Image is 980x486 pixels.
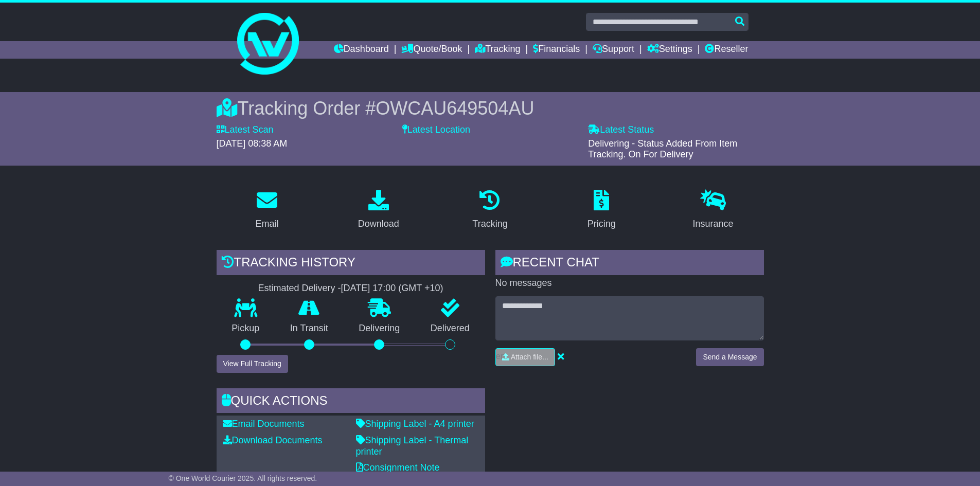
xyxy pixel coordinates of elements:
[217,138,288,149] span: [DATE] 08:38 AM
[402,124,470,136] label: Latest Location
[401,41,462,59] a: Quote/Book
[217,355,288,373] button: View Full Tracking
[255,217,278,231] div: Email
[275,323,344,334] p: In Transit
[217,283,485,294] div: Estimated Delivery -
[217,323,275,334] p: Pickup
[415,323,485,334] p: Delivered
[358,217,399,231] div: Download
[223,419,305,429] a: Email Documents
[223,435,323,445] a: Download Documents
[217,97,764,119] div: Tracking Order #
[344,323,416,334] p: Delivering
[248,186,285,235] a: Email
[217,250,485,278] div: Tracking history
[686,186,740,235] a: Insurance
[334,41,389,59] a: Dashboard
[376,98,534,119] span: OWCAU649504AU
[341,283,443,294] div: [DATE] 17:00 (GMT +10)
[533,41,580,59] a: Financials
[495,278,764,289] p: No messages
[588,124,654,136] label: Latest Status
[475,41,520,59] a: Tracking
[647,41,692,59] a: Settings
[217,124,274,136] label: Latest Scan
[466,186,514,235] a: Tracking
[696,348,763,366] button: Send a Message
[593,41,634,59] a: Support
[217,388,485,416] div: Quick Actions
[705,41,748,59] a: Reseller
[693,217,734,231] div: Insurance
[356,435,469,457] a: Shipping Label - Thermal printer
[356,462,440,473] a: Consignment Note
[588,138,737,160] span: Delivering - Status Added From Item Tracking. On For Delivery
[351,186,406,235] a: Download
[472,217,507,231] div: Tracking
[587,217,616,231] div: Pricing
[581,186,622,235] a: Pricing
[169,474,317,482] span: © One World Courier 2025. All rights reserved.
[495,250,764,278] div: RECENT CHAT
[356,419,474,429] a: Shipping Label - A4 printer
